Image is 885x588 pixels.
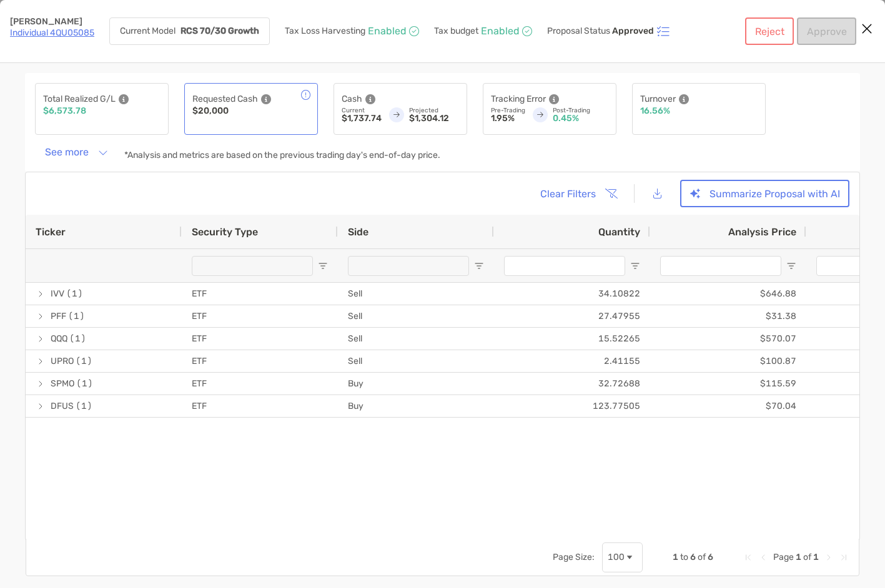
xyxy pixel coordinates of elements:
div: Previous Page [758,552,768,562]
span: 1 [796,552,801,562]
div: Buy [338,373,494,394]
span: SPMO [51,373,74,394]
span: of [698,552,706,562]
div: ETF [182,350,338,372]
p: Proposal Status [547,26,610,36]
div: $115.59 [650,373,806,394]
div: 2.41155 [494,350,650,372]
p: Post-Trading [553,107,608,114]
div: ETF [182,373,338,394]
p: 0.45% [553,114,608,123]
span: (1) [76,373,93,394]
p: Total Realized G/L [43,91,116,107]
div: Sell [338,283,494,305]
p: Projected [409,107,459,114]
button: Reject [745,17,794,45]
p: Approved [612,26,654,36]
input: Quantity Filter Input [504,256,625,276]
p: *Analysis and metrics are based on the previous trading day's end-of-day price. [124,151,440,160]
div: First Page [743,552,753,562]
div: 100 [608,552,625,562]
span: PFF [51,306,66,326]
button: Open Filter Menu [318,261,328,271]
div: $646.88 [650,283,806,305]
div: Sell [338,328,494,350]
div: $570.07 [650,328,806,350]
span: IVV [51,283,64,304]
span: (1) [69,328,86,349]
button: Open Filter Menu [630,261,640,271]
div: ETF [182,305,338,327]
span: Side [348,226,368,238]
div: ETF [182,328,338,350]
span: Security Type [192,226,258,238]
div: Page Size: [553,552,595,562]
div: 32.72688 [494,373,650,394]
p: Tax budget [434,27,478,36]
span: DFUS [51,396,74,416]
span: Page [773,552,794,562]
div: Last Page [839,552,849,562]
p: Current [342,107,382,114]
span: 1 [813,552,819,562]
div: 27.47955 [494,305,650,327]
p: Current Model [120,27,176,36]
div: 123.77505 [494,395,650,417]
p: Requested Cash [192,91,258,107]
div: ETF [182,283,338,305]
p: Turnover [640,91,676,107]
img: icon status [656,24,671,39]
div: Sell [338,305,494,327]
div: Sell [338,350,494,372]
button: Open Filter Menu [474,261,484,271]
p: $1,737.74 [342,114,382,123]
strong: RCS 70/30 Growth [180,26,259,36]
p: $6,573.78 [43,107,86,115]
span: (1) [76,351,92,371]
div: Page Size [602,542,643,572]
div: $70.04 [650,395,806,417]
div: $100.87 [650,350,806,372]
p: $20,000 [192,107,229,115]
p: Pre-Trading [491,107,525,114]
button: Open Filter Menu [786,261,796,271]
a: Individual 4QU05085 [10,27,94,38]
span: 6 [690,552,696,562]
span: QQQ [51,328,67,349]
div: 34.10822 [494,283,650,305]
p: $1,304.12 [409,114,459,123]
span: (1) [68,306,85,326]
span: UPRO [51,351,74,371]
button: Clear Filters [530,180,625,207]
p: Cash [342,91,362,107]
div: ETF [182,395,338,417]
p: Tracking Error [491,91,546,107]
span: Quantity [598,226,640,238]
div: Next Page [824,552,834,562]
p: 1.95% [491,114,525,123]
span: of [803,552,811,562]
div: $31.38 [650,305,806,327]
button: Summarize Proposal with AI [680,180,849,207]
p: Enabled [368,27,407,36]
input: Analysis Price Filter Input [660,256,781,276]
span: 1 [673,552,678,562]
span: (1) [66,283,83,304]
div: Buy [338,395,494,417]
span: to [680,552,688,562]
div: 15.52265 [494,328,650,350]
span: Analysis Price [728,226,796,238]
button: See more [35,141,118,163]
span: 6 [708,552,713,562]
p: Tax Loss Harvesting [285,27,365,36]
span: Ticker [36,226,66,238]
p: Enabled [481,27,520,36]
p: [PERSON_NAME] [10,17,94,26]
p: 16.56% [640,107,670,115]
button: Close modal [858,20,876,39]
span: (1) [76,396,92,416]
